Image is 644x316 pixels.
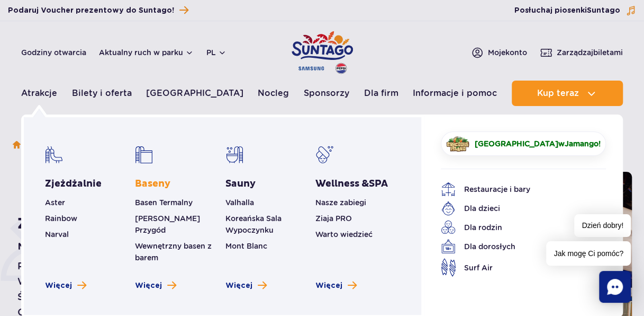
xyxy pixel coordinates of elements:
a: Sponsorzy [304,81,349,106]
a: Restauracje i bary [441,182,590,197]
span: SPA [369,178,388,190]
span: Więcej [315,280,342,291]
a: Valhalla [225,198,254,207]
a: Nocleg [258,81,289,106]
a: Wewnętrzny basen z barem [135,242,212,262]
span: Jamango [565,139,598,148]
a: Zobacz więcej saun [225,280,267,291]
a: [PERSON_NAME] Przygód [135,214,200,234]
span: Więcej [45,280,72,291]
button: pl [206,47,226,58]
a: Godziny otwarcia [21,47,86,58]
a: Wellness &SPA [315,178,388,190]
a: Warto wiedzieć [315,230,373,239]
a: Rainbow [45,214,77,223]
a: Dla dzieci [441,201,590,216]
a: [GEOGRAPHIC_DATA]wJamango! [441,131,606,156]
a: Zjeżdżalnie [45,178,102,190]
span: Surf Air [464,262,493,274]
span: Moje konto [488,47,527,58]
span: Wellness & [315,178,388,190]
a: Atrakcje [21,81,57,106]
button: Kup teraz [512,81,623,106]
a: Narval [45,230,69,239]
a: Aster [45,198,65,207]
a: Mojekonto [471,46,527,59]
span: Więcej [225,280,252,291]
span: [GEOGRAPHIC_DATA] [475,139,558,148]
span: Zarządzaj biletami [557,47,623,58]
a: Basen Termalny [135,198,193,207]
a: Bilety i oferta [72,81,132,106]
span: Więcej [135,280,162,291]
a: Dla dorosłych [441,239,590,254]
a: Zobacz więcej Wellness & SPA [315,280,357,291]
a: Dla rodzin [441,220,590,235]
a: Sauny [225,178,256,190]
span: w ! [475,138,601,149]
button: Aktualny ruch w parku [99,48,194,57]
span: Dzień dobry! [574,214,631,237]
a: Baseny [135,178,170,190]
a: Zarządzajbiletami [540,46,623,59]
a: Koreańska Sala Wypoczynku [225,214,282,234]
a: Ziaja PRO [315,214,352,223]
a: Mont Blanc [225,242,267,250]
a: Zobacz więcej basenów [135,280,176,291]
a: Nasze zabiegi [315,198,366,207]
span: Kup teraz [537,89,578,98]
span: Jak mogę Ci pomóc? [546,241,631,266]
div: Chat [599,271,631,303]
a: Dla firm [364,81,398,106]
a: Zobacz więcej zjeżdżalni [45,280,86,291]
a: Surf Air [441,258,590,277]
a: [GEOGRAPHIC_DATA] [146,81,243,106]
a: Informacje i pomoc [413,81,497,106]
